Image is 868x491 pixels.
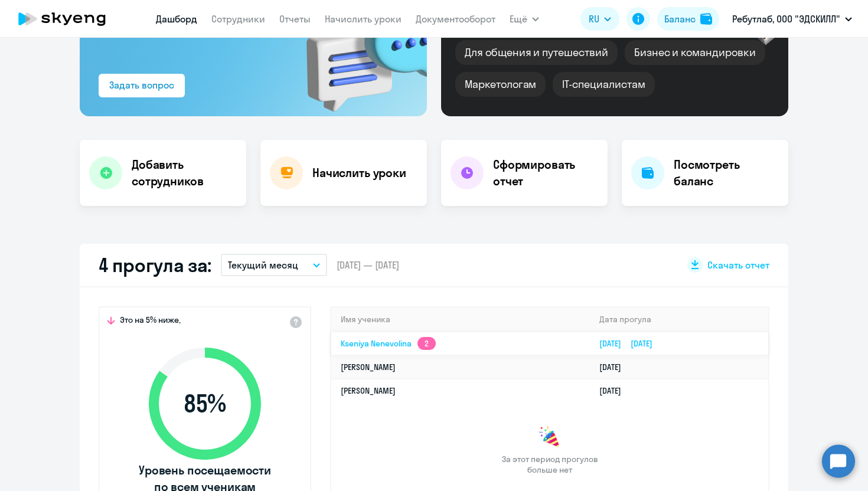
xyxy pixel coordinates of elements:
[109,78,174,92] div: Задать вопрос
[279,13,311,25] a: Отчеты
[707,258,769,271] span: Скачать отчет
[510,12,527,26] span: Ещё
[132,156,237,189] h4: Добавить сотрудников
[337,258,399,271] span: [DATE] — [DATE]
[664,12,696,26] div: Баланс
[553,72,654,97] div: IT-специалистам
[221,254,327,276] button: Текущий месяц
[657,7,719,31] button: Балансbalance
[156,13,197,25] a: Дашборд
[510,7,539,31] button: Ещё
[590,307,768,332] th: Дата прогула
[500,454,599,475] span: За этот период прогулов больше нет
[341,362,396,372] a: [PERSON_NAME]
[599,385,631,396] a: [DATE]
[538,425,562,449] img: congrats
[726,5,858,33] button: Ребутлаб, ООО "ЭДСКИЛЛ"
[99,74,185,97] button: Задать вопрос
[416,13,495,25] a: Документооборот
[331,307,590,332] th: Имя ученика
[580,7,619,31] button: RU
[312,165,406,181] h4: Начислить уроки
[625,40,765,65] div: Бизнес и командировки
[732,12,840,26] p: Ребутлаб, ООО "ЭДСКИЛЛ"
[211,13,265,25] a: Сотрудники
[599,338,662,349] a: [DATE][DATE]
[137,389,273,418] span: 85 %
[228,258,298,272] p: Текущий месяц
[455,72,546,97] div: Маркетологам
[417,337,436,350] app-skyeng-badge: 2
[455,40,618,65] div: Для общения и путешествий
[493,156,598,189] h4: Сформировать отчет
[325,13,402,25] a: Начислить уроки
[99,253,211,277] h2: 4 прогула за:
[120,315,181,329] span: Это на 5% ниже,
[674,156,779,189] h4: Посмотреть баланс
[700,13,712,25] img: balance
[599,362,631,372] a: [DATE]
[341,385,396,396] a: [PERSON_NAME]
[589,12,599,26] span: RU
[341,338,436,349] a: Kseniya Nenevolina2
